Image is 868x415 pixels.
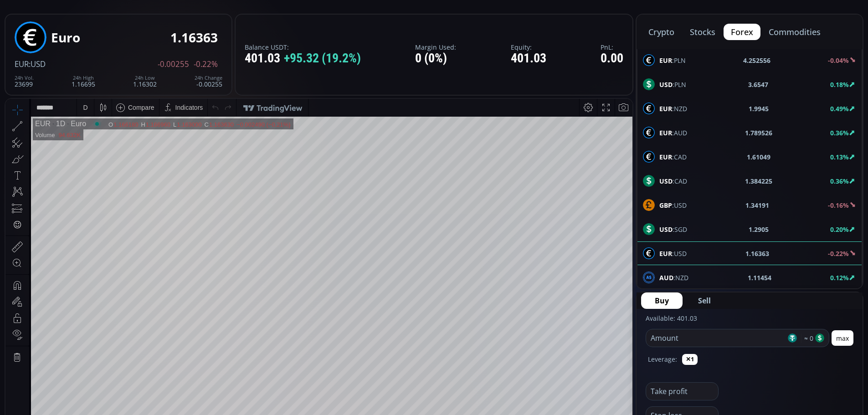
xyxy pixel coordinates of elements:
[108,22,133,29] div: 1.166180
[610,366,622,374] div: auto
[659,201,672,210] b: GBP
[53,33,75,40] div: 94.632K
[828,201,849,210] b: -0.16%
[72,75,95,87] div: 1.16695
[684,292,724,309] button: Sell
[45,21,60,29] div: 1D
[195,75,222,87] div: -0.00255
[29,59,46,69] span: :USD
[659,104,687,113] span: :NZD
[745,200,769,210] b: 1.34191
[135,22,140,29] div: H
[245,44,361,51] label: Balance USDT:
[103,22,108,29] div: O
[749,104,769,113] b: 1.9945
[33,366,40,374] div: 5y
[659,177,673,185] b: USD
[511,51,546,66] div: 401.03
[195,75,222,81] div: 24h Change
[90,366,97,374] div: 5d
[641,24,682,40] button: crypto
[748,273,771,282] b: 1.11454
[122,361,137,379] div: Go to
[204,22,228,29] div: 1.163630
[745,176,772,186] b: 1.384225
[832,330,853,346] button: max
[648,354,677,364] label: Leverage:
[659,56,672,65] b: EUR
[520,361,570,379] button: 14:50:30 (UTC)
[415,44,456,51] label: Margin Used:
[87,21,96,29] div: Market open
[601,44,623,51] label: PnL:
[659,152,687,162] span: :CAD
[659,80,673,89] b: USD
[698,295,711,306] span: Sell
[747,152,770,162] b: 1.61049
[830,177,849,185] b: 0.36%
[72,75,95,81] div: 24h High
[830,153,849,161] b: 0.13%
[158,60,189,68] span: -0.00255
[199,22,203,29] div: C
[659,176,687,186] span: :CAD
[511,44,546,51] label: Equity:
[46,366,53,374] div: 1y
[171,22,196,29] div: 1.163000
[60,21,81,29] div: Euro
[646,314,697,323] label: Available: 401.03
[21,340,25,352] div: Hide Drawings Toolbar
[284,51,361,66] span: +95.32 (19.2%)
[74,366,83,374] div: 1m
[123,5,149,12] div: Compare
[745,128,772,138] b: 1.789526
[659,273,688,282] span: :NZD
[641,292,683,309] button: Buy
[801,333,813,343] span: ≈ 0
[659,128,687,138] span: :AUD
[591,361,606,379] div: Toggle Log Scale
[659,225,673,234] b: USD
[682,354,698,365] button: ✕1
[523,366,567,374] span: 14:50:30 (UTC)
[830,273,849,282] b: 0.12%
[659,200,687,210] span: :USD
[8,122,15,130] div: 
[830,225,849,234] b: 0.20%
[595,366,603,374] div: log
[245,51,361,66] div: 401.03
[655,295,669,306] span: Buy
[659,56,686,65] span: :PLN
[659,104,672,113] b: EUR
[170,5,198,12] div: Indicators
[761,24,828,40] button: commodities
[659,273,673,282] b: AUD
[830,128,849,137] b: 0.36%
[30,33,49,40] div: Volume
[15,75,34,87] div: 23699
[659,225,687,234] span: :SGD
[51,31,80,45] div: Euro
[579,361,591,379] div: Toggle Percentage
[170,31,218,45] div: 1.16363
[659,153,672,161] b: EUR
[830,80,849,89] b: 0.18%
[601,51,623,66] div: 0.00
[140,22,165,29] div: 1.166960
[748,80,768,89] b: 3.6547
[415,51,456,66] div: 0 (0%)
[830,104,849,113] b: 0.49%
[15,75,34,81] div: 24h Vol.
[749,225,769,234] b: 1.2905
[724,24,760,40] button: forex
[133,75,157,81] div: 24h Low
[103,366,110,374] div: 1d
[77,5,82,12] div: D
[133,75,157,87] div: 1.16302
[168,22,171,29] div: L
[828,56,849,65] b: -0.04%
[683,24,723,40] button: stocks
[659,128,672,137] b: EUR
[59,366,68,374] div: 3m
[15,59,29,69] span: EUR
